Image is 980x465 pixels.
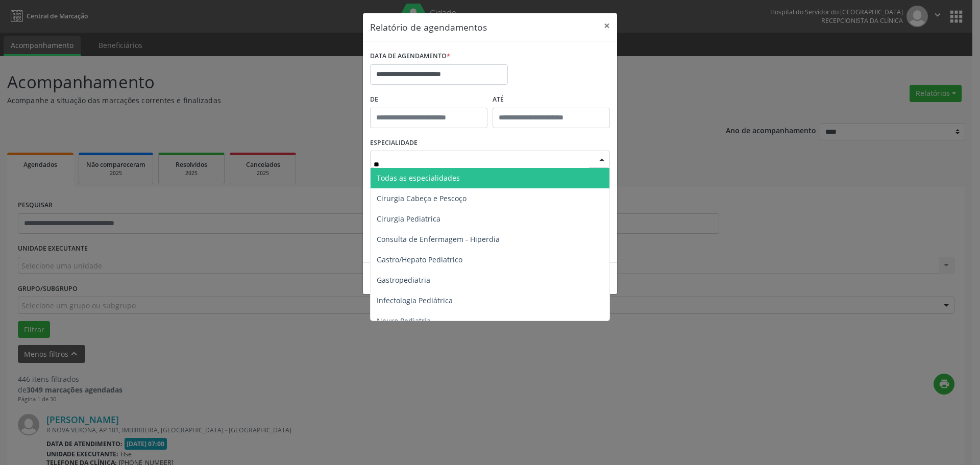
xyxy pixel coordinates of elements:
span: Gastropediatria [377,275,430,285]
label: De [370,92,487,108]
span: Todas as especialidades [377,173,460,183]
button: Close [597,13,617,38]
label: ATÉ [493,92,610,108]
span: Cirurgia Cabeça e Pescoço [377,193,467,203]
span: Cirurgia Pediatrica [377,214,440,224]
span: Infectologia Pediátrica [377,296,453,305]
label: ESPECIALIDADE [370,135,418,151]
span: Neuro Pediatria [377,316,431,326]
h5: Relatório de agendamentos [370,20,487,34]
label: DATA DE AGENDAMENTO [370,48,450,64]
span: Gastro/Hepato Pediatrico [377,255,462,264]
span: Consulta de Enfermagem - Hiperdia [377,234,500,244]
